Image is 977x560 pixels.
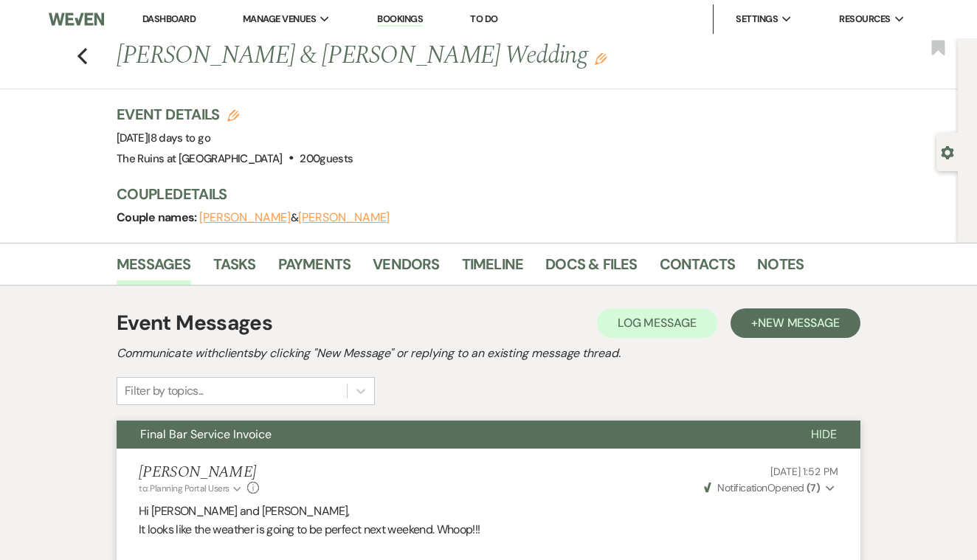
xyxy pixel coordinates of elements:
[839,12,890,27] span: Resources
[704,481,820,494] span: Opened
[300,151,353,166] span: 200 guests
[470,13,497,25] a: To Do
[758,315,840,331] span: New Message
[595,52,607,65] button: Edit
[462,252,524,285] a: Timeline
[199,212,291,224] button: [PERSON_NAME]
[117,308,272,339] h1: Event Messages
[117,104,353,125] h3: Event Details
[117,345,860,362] h2: Communicate with clients by clicking "New Message" or replying to an existing message thread.
[787,421,860,449] button: Hide
[117,210,199,225] span: Couple names:
[660,252,736,285] a: Contacts
[117,131,210,145] span: [DATE]
[243,12,316,27] span: Manage Venues
[117,421,787,449] button: Final Bar Service Invoice
[597,308,717,338] button: Log Message
[770,465,838,478] span: [DATE] 1:52 PM
[140,426,272,442] span: Final Bar Service Invoice
[807,481,820,494] strong: ( 7 )
[545,252,637,285] a: Docs & Files
[373,252,439,285] a: Vendors
[618,315,697,331] span: Log Message
[117,252,191,285] a: Messages
[717,481,767,494] span: Notification
[199,210,390,225] span: &
[278,252,351,285] a: Payments
[117,38,778,74] h1: [PERSON_NAME] & [PERSON_NAME] Wedding
[757,252,804,285] a: Notes
[49,4,104,35] img: Weven Logo
[736,12,778,27] span: Settings
[139,483,229,494] span: to: Planning Portal Users
[148,131,210,145] span: |
[811,426,837,442] span: Hide
[142,13,196,25] a: Dashboard
[702,480,838,496] button: NotificationOpened (7)
[941,145,954,159] button: Open lead details
[377,13,423,27] a: Bookings
[125,382,204,400] div: Filter by topics...
[117,151,283,166] span: The Ruins at [GEOGRAPHIC_DATA]
[213,252,256,285] a: Tasks
[731,308,860,338] button: +New Message
[139,502,838,521] p: Hi [PERSON_NAME] and [PERSON_NAME],
[117,184,943,204] h3: Couple Details
[298,212,390,224] button: [PERSON_NAME]
[151,131,210,145] span: 8 days to go
[139,482,244,495] button: to: Planning Portal Users
[139,463,259,482] h5: [PERSON_NAME]
[139,520,838,539] p: It looks like the weather is going to be perfect next weekend. Whoop!!!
